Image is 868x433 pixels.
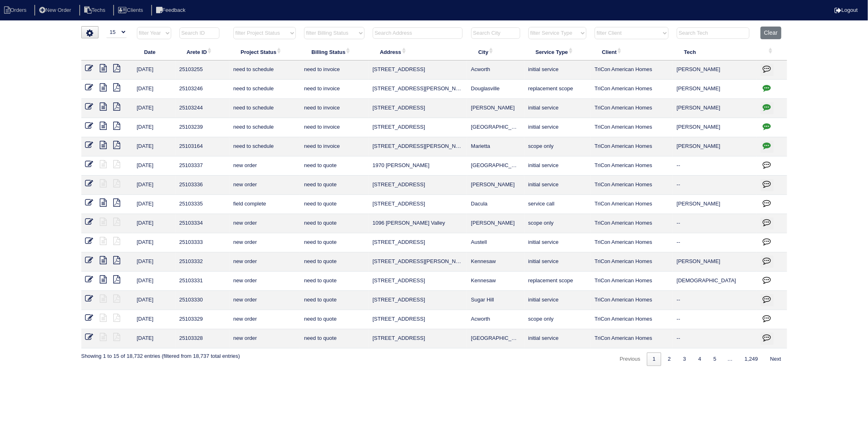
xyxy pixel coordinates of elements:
[175,195,229,214] td: 25103335
[300,252,368,272] td: need to quote
[765,353,787,366] a: Next
[524,291,591,310] td: initial service
[369,310,467,329] td: [STREET_ADDRESS]
[467,329,524,348] td: [GEOGRAPHIC_DATA]
[467,233,524,252] td: Austell
[673,252,756,272] td: [PERSON_NAME]
[591,99,673,118] td: TriCon American Homes
[524,80,591,99] td: replacement scope
[175,252,229,272] td: 25103332
[467,137,524,156] td: Marietta
[175,137,229,156] td: 25103164
[133,99,175,118] td: [DATE]
[591,310,673,329] td: TriCon American Homes
[300,118,368,137] td: need to invoice
[300,233,368,252] td: need to quote
[524,118,591,137] td: initial service
[229,291,300,310] td: new order
[133,195,175,214] td: [DATE]
[369,195,467,214] td: [STREET_ADDRESS]
[300,80,368,99] td: need to invoice
[761,27,781,39] button: Clear
[369,214,467,233] td: 1096 [PERSON_NAME] Valley
[471,27,520,39] input: Search City
[647,353,661,366] a: 1
[591,43,673,60] th: Client: activate to sort column ascending
[673,137,756,156] td: [PERSON_NAME]
[369,329,467,348] td: [STREET_ADDRESS]
[467,272,524,291] td: Kennesaw
[524,60,591,80] td: initial service
[673,195,756,214] td: [PERSON_NAME]
[229,156,300,176] td: new order
[175,291,229,310] td: 25103330
[175,43,229,60] th: Arete ID: activate to sort column ascending
[229,99,300,118] td: need to schedule
[524,252,591,272] td: initial service
[229,137,300,156] td: need to schedule
[467,118,524,137] td: [GEOGRAPHIC_DATA]
[229,60,300,80] td: need to schedule
[133,272,175,291] td: [DATE]
[300,272,368,291] td: need to quote
[300,195,368,214] td: need to quote
[133,118,175,137] td: [DATE]
[133,252,175,272] td: [DATE]
[175,118,229,137] td: 25103239
[300,214,368,233] td: need to quote
[591,195,673,214] td: TriCon American Homes
[34,7,78,13] a: New Order
[756,43,787,60] th: : activate to sort column ascending
[300,310,368,329] td: need to quote
[300,156,368,176] td: need to quote
[175,176,229,195] td: 25103336
[524,214,591,233] td: scope only
[524,272,591,291] td: replacement scope
[591,137,673,156] td: TriCon American Homes
[673,291,756,310] td: --
[467,99,524,118] td: [PERSON_NAME]
[591,176,673,195] td: TriCon American Homes
[524,137,591,156] td: scope only
[300,291,368,310] td: need to quote
[524,329,591,348] td: initial service
[673,214,756,233] td: --
[591,329,673,348] td: TriCon American Homes
[113,7,150,13] a: Clients
[133,43,175,60] th: Date
[673,272,756,291] td: [DEMOGRAPHIC_DATA]
[175,99,229,118] td: 25103244
[369,272,467,291] td: [STREET_ADDRESS]
[662,353,676,366] a: 2
[175,329,229,348] td: 25103328
[133,137,175,156] td: [DATE]
[591,272,673,291] td: TriCon American Homes
[591,118,673,137] td: TriCon American Homes
[151,5,192,16] li: Feedback
[369,176,467,195] td: [STREET_ADDRESS]
[229,176,300,195] td: new order
[369,252,467,272] td: [STREET_ADDRESS][PERSON_NAME]
[175,80,229,99] td: 25103246
[591,80,673,99] td: TriCon American Homes
[677,27,749,39] input: Search Tech
[133,214,175,233] td: [DATE]
[708,353,722,366] a: 5
[133,233,175,252] td: [DATE]
[673,60,756,80] td: [PERSON_NAME]
[133,60,175,80] td: [DATE]
[373,27,463,39] input: Search Address
[369,43,467,60] th: Address: activate to sort column ascending
[79,5,112,16] li: Techs
[133,156,175,176] td: [DATE]
[673,233,756,252] td: --
[175,310,229,329] td: 25103329
[467,291,524,310] td: Sugar Hill
[467,310,524,329] td: Acworth
[175,156,229,176] td: 25103337
[591,252,673,272] td: TriCon American Homes
[467,80,524,99] td: Douglasville
[229,310,300,329] td: new order
[673,80,756,99] td: [PERSON_NAME]
[524,43,591,60] th: Service Type: activate to sort column ascending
